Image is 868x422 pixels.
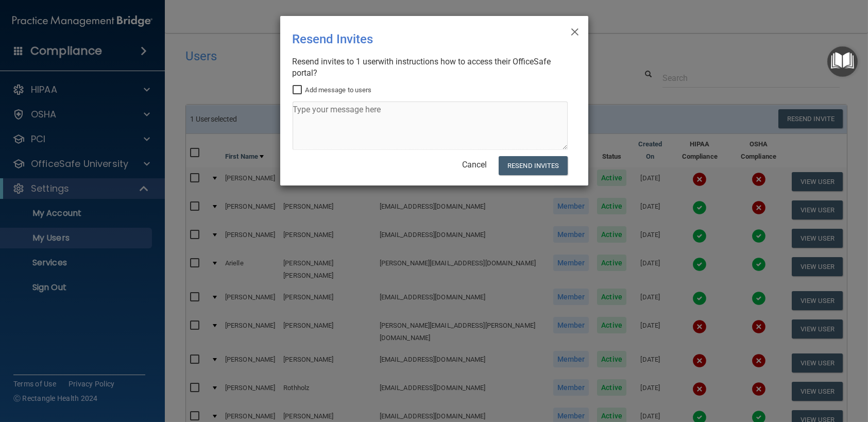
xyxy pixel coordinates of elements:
[827,46,858,77] button: Open Resource Center
[499,156,567,175] button: Resend Invites
[293,24,534,54] div: Resend Invites
[293,84,372,96] label: Add message to users
[570,20,580,41] span: ×
[293,56,568,79] div: Resend invites to 1 user with instructions how to access their OfficeSafe portal?
[462,160,487,170] a: Cancel
[293,86,304,94] input: Add message to users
